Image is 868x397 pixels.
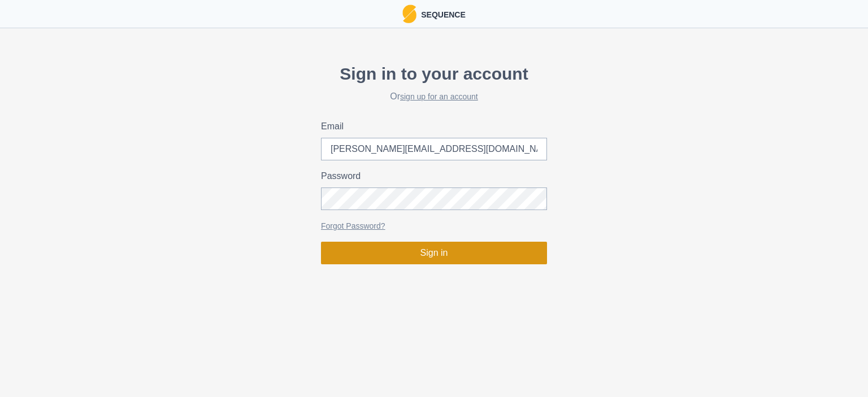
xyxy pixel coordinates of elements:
[402,5,466,23] a: LogoSequence
[321,91,547,102] h2: Or
[416,7,466,21] p: Sequence
[321,221,385,230] a: Forgot Password?
[321,61,547,86] p: Sign in to your account
[321,169,540,183] label: Password
[400,92,478,101] a: sign up for an account
[321,120,540,133] label: Email
[321,242,547,264] button: Sign in
[402,5,416,23] img: Logo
